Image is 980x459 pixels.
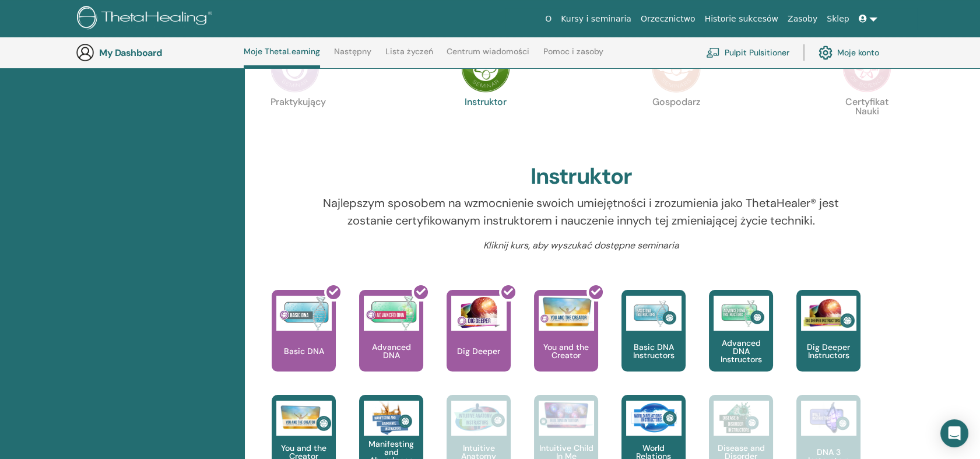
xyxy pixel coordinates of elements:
a: Lista życzeń [385,47,433,65]
a: Historie sukcesów [700,8,783,30]
img: chalkboard-teacher.svg [706,47,720,58]
p: Kliknij kurs, aby wyszukać dostępne seminaria [320,239,842,253]
p: You and the Creator [534,343,598,359]
img: Intuitive Child In Me Instructors [539,401,594,429]
img: Advanced DNA [364,296,419,331]
img: Basic DNA [276,296,332,331]
img: You and the Creator Instructors [276,401,332,436]
p: Advanced DNA Instructors [709,339,773,363]
img: Dig Deeper Instructors [801,296,856,331]
p: Dig Deeper Instructors [796,343,860,359]
img: You and the Creator [539,296,594,328]
p: Basic DNA Instructors [621,343,686,359]
a: You and the Creator You and the Creator [534,290,598,395]
img: Master [652,44,701,93]
p: Certyfikat Nauki [842,97,891,146]
img: Disease and Disorder Instructors [714,401,769,436]
img: Dig Deeper [451,296,507,331]
img: Practitioner [271,44,319,93]
img: Advanced DNA Instructors [714,296,769,331]
img: generic-user-icon.jpg [76,43,94,62]
img: Intuitive Anatomy Instructors [451,401,507,436]
a: Basic DNA Instructors Basic DNA Instructors [621,290,686,395]
p: Dig Deeper [452,347,505,355]
a: Kursy i seminaria [556,8,636,30]
a: Advanced DNA Instructors Advanced DNA Instructors [709,290,773,395]
a: O [540,8,556,30]
img: Instructor [461,44,510,93]
a: Orzecznictwo [636,8,700,30]
img: cog.svg [819,43,833,62]
img: Manifesting and Abundance Instructors [364,401,419,436]
a: Zasoby [783,8,822,30]
a: Pulpit Pulsitioner [706,40,789,65]
a: Basic DNA Basic DNA [272,290,336,395]
p: Praktykujący [271,97,319,146]
img: Certificate of Science [842,44,891,93]
p: Advanced DNA [359,343,423,359]
img: World Relations Instructors [626,401,682,436]
img: logo.png [77,6,216,32]
a: Moje ThetaLearning [244,47,320,68]
a: Pomoc i zasoby [543,47,603,65]
a: Centrum wiadomości [447,47,529,65]
p: Instruktor [461,97,510,146]
a: Sklep [822,8,853,30]
h2: Instruktor [531,163,632,190]
a: Następny [334,47,371,65]
div: Open Intercom Messenger [940,419,968,447]
p: Gospodarz [652,97,701,146]
p: Najlepszym sposobem na wzmocnienie swoich umiejętności i zrozumienia jako ThetaHealer® jest zosta... [320,194,842,229]
img: DNA 3 Instructors [801,401,856,436]
a: Dig Deeper Instructors Dig Deeper Instructors [796,290,860,395]
img: Basic DNA Instructors [626,296,682,331]
a: Advanced DNA Advanced DNA [359,290,423,395]
a: Moje konto [819,40,879,65]
a: Dig Deeper Dig Deeper [447,290,511,395]
h3: My Dashboard [99,47,216,58]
